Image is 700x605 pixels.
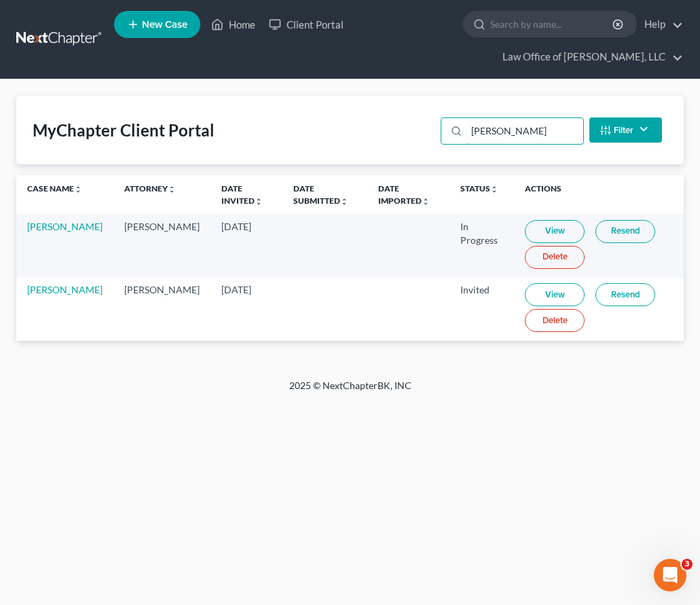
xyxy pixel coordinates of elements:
[255,198,263,206] i: unfold_more
[525,309,585,332] a: Delete
[74,185,82,194] i: unfold_more
[168,185,176,194] i: unfold_more
[262,12,350,37] a: Client Portal
[378,183,430,205] a: Date Importedunfold_more
[113,214,210,277] td: [PERSON_NAME]
[638,12,683,37] a: Help
[221,221,251,232] span: [DATE]
[340,198,348,206] i: unfold_more
[449,278,514,341] td: Invited
[490,12,614,37] input: Search by name...
[525,246,585,269] a: Delete
[490,185,498,194] i: unfold_more
[27,284,103,295] a: [PERSON_NAME]
[525,220,585,243] a: View
[221,183,263,205] a: Date Invitedunfold_more
[124,183,176,194] a: Attorneyunfold_more
[589,117,662,143] button: Filter
[293,183,348,205] a: Date Submittedunfold_more
[422,198,430,206] i: unfold_more
[525,283,585,306] a: View
[595,283,655,306] a: Resend
[24,379,676,403] div: 2025 © NextChapterBK, INC
[27,183,82,194] a: Case Nameunfold_more
[221,284,251,295] span: [DATE]
[654,559,686,591] iframe: Intercom live chat
[33,120,215,141] div: MyChapter Client Portal
[449,214,514,277] td: In Progress
[466,118,583,144] input: Search...
[595,220,655,243] a: Resend
[514,175,684,214] th: Actions
[27,221,103,232] a: [PERSON_NAME]
[460,183,498,194] a: Statusunfold_more
[113,278,210,341] td: [PERSON_NAME]
[204,12,262,37] a: Home
[496,45,683,69] a: Law Office of [PERSON_NAME], LLC
[682,559,693,570] span: 3
[142,20,187,30] span: New Case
